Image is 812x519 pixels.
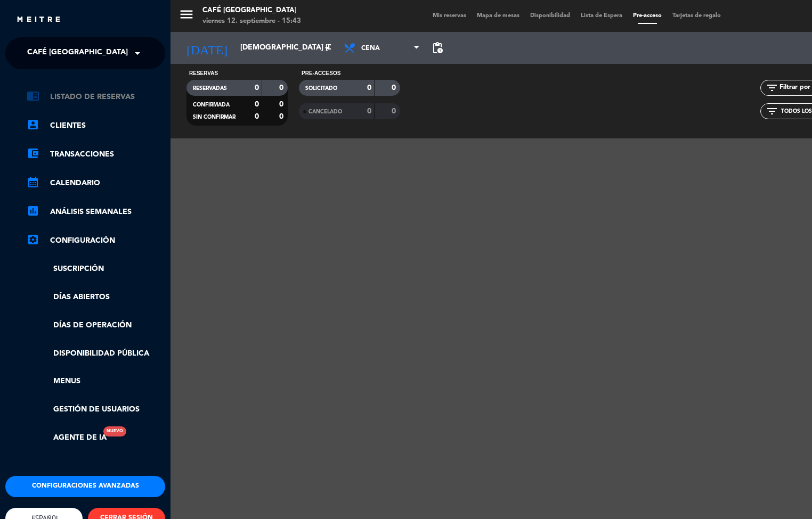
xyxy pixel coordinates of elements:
[178,36,235,60] i: [DATE]
[27,204,39,217] i: assessment
[27,291,165,303] a: Días abiertos
[27,42,128,64] span: Café [GEOGRAPHIC_DATA]
[27,90,165,103] a: chrome_reader_modeListado de Reservas
[255,113,259,120] strong: 0
[302,69,340,78] label: Pre-accesos
[279,84,286,92] strong: 0
[27,119,165,132] a: account_boxClientes
[299,80,400,96] filter-checkbox: EARLY_ACCESS_REQUESTED
[27,205,165,218] a: assessmentANÁLISIS SEMANALES
[27,176,39,188] i: calendar_month
[16,16,61,24] img: MEITRE
[27,177,165,190] a: calendar_monthCalendario
[193,86,227,91] span: RESERVADAS
[5,476,165,497] button: Configuraciones avanzadas
[575,13,628,19] span: Lista de Espera
[27,148,165,161] a: account_balance_walletTransacciones
[193,114,236,120] span: SIN CONFIRMAR
[361,38,412,59] span: Cena
[178,6,194,26] button: menu
[202,5,301,16] div: Café [GEOGRAPHIC_DATA]
[321,42,334,54] i: arrow_drop_down
[367,84,371,92] strong: 0
[27,147,39,160] i: account_balance_wallet
[255,84,259,92] strong: 0
[27,348,165,360] a: Disponibilidad pública
[27,234,165,247] a: Configuración
[27,118,39,131] i: account_box
[628,13,667,19] span: Pre-acceso
[103,426,126,436] div: Nuevo
[431,42,444,54] span: pending_actions
[367,108,371,115] strong: 0
[525,13,575,19] span: Disponibilidad
[27,319,165,332] a: Días de Operación
[305,86,337,91] span: Solicitado
[27,432,107,444] a: Agente de IANuevo
[766,81,778,94] i: filter_list
[27,403,165,416] a: Gestión de usuarios
[27,263,165,275] a: Suscripción
[27,233,39,246] i: settings_applications
[27,375,165,388] a: Menus
[193,102,230,108] span: CONFIRMADA
[255,101,259,108] strong: 0
[202,16,301,27] div: viernes 12. septiembre - 15:43
[27,89,39,102] i: chrome_reader_mode
[308,109,342,114] span: Cancelado
[472,13,525,19] span: Mapa de mesas
[178,6,194,22] i: menu
[279,113,286,120] strong: 0
[189,69,218,78] label: Reservas
[667,13,726,19] span: Tarjetas de regalo
[392,108,398,115] strong: 0
[392,84,398,92] strong: 0
[427,13,472,19] span: Mis reservas
[279,101,286,108] strong: 0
